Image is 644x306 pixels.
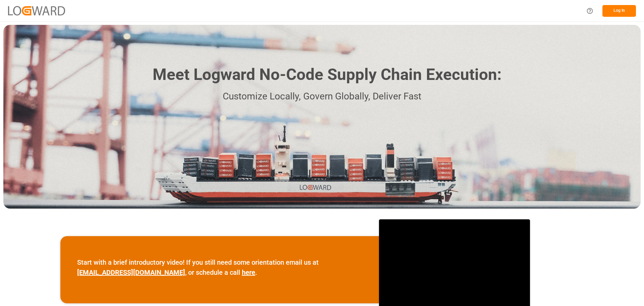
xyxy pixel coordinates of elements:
[77,257,362,277] p: Start with a brief introductory video! If you still need some orientation email us at , or schedu...
[582,3,597,18] button: Help Center
[153,63,501,87] h1: Meet Logward No-Code Supply Chain Execution:
[77,268,185,276] a: [EMAIL_ADDRESS][DOMAIN_NAME]
[602,5,636,17] button: Log In
[8,6,65,15] img: Logward_new_orange.png
[242,268,255,276] a: here
[143,89,501,104] p: Customize Locally, Govern Globally, Deliver Fast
